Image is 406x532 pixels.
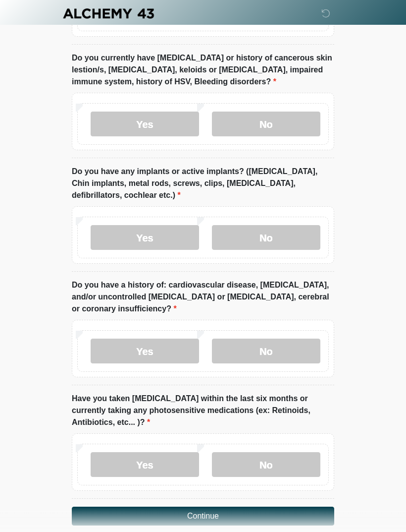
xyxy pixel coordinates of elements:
[212,112,320,137] label: No
[72,280,334,315] label: Do you have a history of: cardiovascular disease, [MEDICAL_DATA], and/or uncontrolled [MEDICAL_DA...
[91,112,199,137] label: Yes
[212,453,320,477] label: No
[72,166,334,202] label: Do you have any implants or active implants? ([MEDICAL_DATA], Chin implants, metal rods, screws, ...
[212,226,320,250] label: No
[72,507,334,526] button: Continue
[91,339,199,364] label: Yes
[72,393,334,429] label: Have you taken [MEDICAL_DATA] within the last six months or currently taking any photosensitive m...
[212,339,320,364] label: No
[91,226,199,250] label: Yes
[72,53,334,88] label: Do you currently have [MEDICAL_DATA] or history of cancerous skin lestion/s, [MEDICAL_DATA], kelo...
[62,7,155,20] img: Alchemy 43 Logo
[91,453,199,477] label: Yes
